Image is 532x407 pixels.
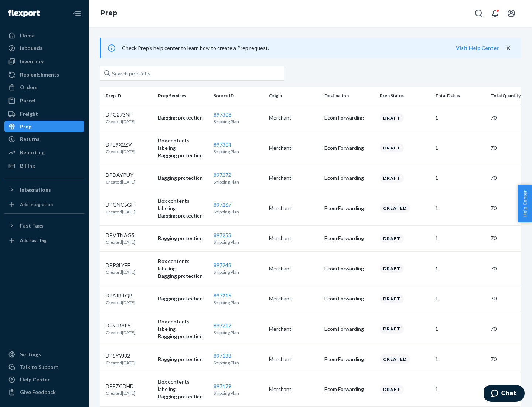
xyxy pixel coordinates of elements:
p: Created [DATE] [106,329,136,336]
a: 897188 [214,353,231,359]
p: Box contents labeling [158,137,208,152]
a: 897179 [214,383,231,389]
button: Give Feedback [4,386,84,398]
a: 897304 [214,141,231,148]
div: Created [380,354,410,364]
a: Home [4,30,84,41]
a: Settings [4,349,84,360]
div: Draft [380,234,404,243]
button: Talk to Support [4,361,84,373]
div: Reporting [20,149,45,156]
p: Bagging protection [158,393,208,400]
iframe: Opens a widget where you can chat to one of our agents [484,385,525,403]
p: Created [DATE] [106,360,136,366]
a: Inventory [4,55,84,67]
p: 1 [435,205,485,212]
th: Total Dskus [432,87,488,105]
p: Created [DATE] [106,299,136,306]
p: Created [DATE] [106,390,136,396]
div: Draft [380,174,404,183]
a: Freight [4,108,84,120]
p: 1 [435,386,485,393]
p: Merchant [269,144,318,152]
th: Origin [266,87,321,105]
p: Ecom Forwarding [324,235,374,242]
div: Home [20,32,35,39]
button: Open notifications [488,6,502,21]
button: Close Navigation [69,6,84,21]
p: Box contents labeling [158,378,208,393]
div: Billing [20,162,35,169]
p: Created [DATE] [106,269,136,275]
th: Destination [321,87,377,105]
button: Open Search Box [471,6,486,21]
p: Bagging protection [158,152,208,159]
a: Orders [4,81,84,93]
th: Source ID [211,87,266,105]
div: Add Integration [20,201,53,208]
div: Help Center [20,376,50,383]
p: 1 [435,356,485,363]
div: Fast Tags [20,222,44,229]
div: Draft [380,385,404,394]
p: Bagging protection [158,295,208,302]
p: Bagging protection [158,212,208,219]
p: Box contents labeling [158,197,208,212]
p: DPGNC5GH [106,201,136,209]
a: Inbounds [4,42,84,54]
div: Freight [20,110,38,118]
p: Created [DATE] [106,239,136,245]
p: Ecom Forwarding [324,265,374,272]
p: Shipping Plan [214,329,263,336]
p: Created [DATE] [106,118,136,125]
th: Prep Services [155,87,211,105]
input: Search prep jobs [100,66,284,81]
p: DP5YYJ82 [106,352,136,360]
p: Shipping Plan [214,118,263,125]
p: DPEZCDHD [106,383,136,390]
div: Draft [380,264,404,273]
a: Replenishments [4,69,84,81]
p: Ecom Forwarding [324,205,374,212]
p: Bagging protection [158,174,208,182]
div: Talk to Support [20,363,58,371]
a: Add Fast Tag [4,235,84,246]
p: DPE9X2ZV [106,141,136,148]
p: Merchant [269,174,318,182]
p: Bagging protection [158,333,208,340]
p: Ecom Forwarding [324,174,374,182]
a: 897212 [214,322,231,329]
a: 897215 [214,292,231,299]
p: DPVTNAG5 [106,232,136,239]
a: 897253 [214,232,231,238]
p: Shipping Plan [214,148,263,155]
p: Merchant [269,235,318,242]
span: Check Prep's help center to learn how to create a Prep request. [122,45,269,51]
p: Ecom Forwarding [324,386,374,393]
a: 897248 [214,262,231,268]
div: Parcel [20,97,35,104]
p: DPAJBTQB [106,292,136,299]
p: Created [DATE] [106,209,136,215]
a: Help Center [4,374,84,386]
a: Parcel [4,95,84,107]
p: Ecom Forwarding [324,356,374,363]
p: Shipping Plan [214,209,263,215]
p: Bagging protection [158,114,208,121]
a: Reporting [4,147,84,158]
p: Shipping Plan [214,269,263,275]
p: DPDAYPUY [106,171,136,179]
p: Box contents labeling [158,318,208,333]
button: Fast Tags [4,220,84,232]
button: Help Center [518,185,532,222]
p: Box contents labeling [158,258,208,272]
p: Bagging protection [158,356,208,363]
p: Shipping Plan [214,390,263,396]
div: Prep [20,123,31,130]
p: 1 [435,295,485,302]
div: Draft [380,324,404,333]
p: Merchant [269,295,318,302]
p: Bagging protection [158,235,208,242]
a: Billing [4,160,84,172]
